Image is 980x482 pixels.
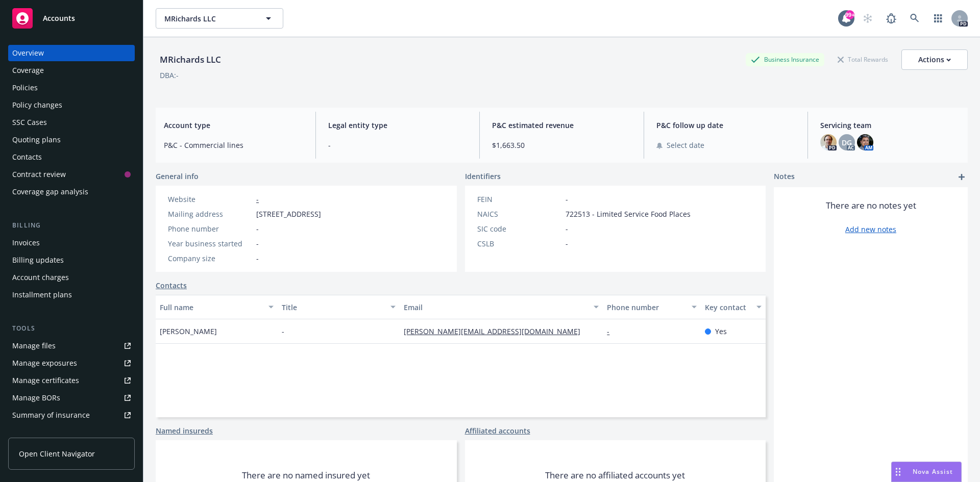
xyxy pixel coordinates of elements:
[328,140,468,150] span: -
[12,252,64,268] div: Billing updates
[465,171,501,182] span: Identifiers
[8,80,135,96] a: Policies
[955,171,968,183] a: add
[566,223,568,234] span: -
[492,140,631,150] span: $1,663.50
[8,62,135,79] a: Coverage
[8,97,135,113] a: Policy changes
[774,171,795,183] span: Notes
[168,209,252,219] div: Mailing address
[477,238,561,249] div: CSLB
[8,132,135,148] a: Quoting plans
[404,326,589,336] a: [PERSON_NAME][EMAIL_ADDRESS][DOMAIN_NAME]
[168,238,252,249] div: Year business started
[8,252,135,268] a: Billing updates
[477,223,561,234] div: SIC code
[12,184,88,200] div: Coverage gap analysis
[12,355,77,371] div: Manage exposures
[278,295,400,319] button: Title
[845,10,854,19] div: 99+
[8,372,135,389] a: Manage certificates
[8,338,135,354] a: Manage files
[492,120,631,131] span: P&C estimated revenue
[8,4,135,33] a: Accounts
[8,235,135,251] a: Invoices
[282,302,384,313] div: Title
[256,194,259,204] a: -
[160,70,179,81] div: DBA: -
[12,97,62,113] div: Policy changes
[242,469,370,481] span: There are no named insured yet
[164,13,253,24] span: MRichards LLC
[404,302,587,313] div: Email
[8,390,135,406] a: Manage BORs
[8,355,135,371] a: Manage exposures
[12,80,38,96] div: Policies
[8,114,135,131] a: SSC Cases
[168,253,252,264] div: Company size
[160,326,217,337] span: [PERSON_NAME]
[465,425,530,436] a: Affiliated accounts
[826,199,916,212] span: There are no notes yet
[282,326,284,337] span: -
[400,295,603,319] button: Email
[8,323,135,334] div: Tools
[607,326,618,336] a: -
[701,295,766,319] button: Key contact
[820,134,837,150] img: photo
[12,390,60,406] div: Manage BORs
[892,462,904,481] div: Drag to move
[891,462,962,482] button: Nova Assist
[857,8,878,29] a: Start snowing
[43,14,75,22] span: Accounts
[12,338,56,354] div: Manage files
[545,469,685,481] span: There are no affiliated accounts yet
[164,120,303,131] span: Account type
[656,120,796,131] span: P&C follow up date
[12,149,42,165] div: Contacts
[832,53,893,66] div: Total Rewards
[12,132,61,148] div: Quoting plans
[705,302,750,313] div: Key contact
[12,114,47,131] div: SSC Cases
[8,407,135,423] a: Summary of insurance
[328,120,468,131] span: Legal entity type
[8,45,135,61] a: Overview
[164,140,303,150] span: P&C - Commercial lines
[667,140,704,150] span: Select date
[156,53,225,66] div: MRichards LLC
[8,269,135,286] a: Account charges
[842,137,852,148] span: DG
[168,194,252,205] div: Website
[8,220,135,231] div: Billing
[477,209,561,219] div: NAICS
[156,295,278,319] button: Full name
[8,149,135,165] a: Contacts
[156,8,283,29] button: MRichards LLC
[8,287,135,303] a: Installment plans
[477,194,561,205] div: FEIN
[607,302,685,313] div: Phone number
[928,8,948,29] a: Switch app
[566,238,568,249] span: -
[820,120,960,131] span: Servicing team
[12,372,79,389] div: Manage certificates
[19,448,95,459] span: Open Client Navigator
[913,467,953,476] span: Nova Assist
[256,223,259,234] span: -
[715,326,727,337] span: Yes
[12,407,90,423] div: Summary of insurance
[8,184,135,200] a: Coverage gap analysis
[746,53,824,66] div: Business Insurance
[12,269,69,286] div: Account charges
[256,238,259,249] span: -
[8,166,135,183] a: Contract review
[904,8,925,29] a: Search
[918,50,951,69] div: Actions
[12,235,40,251] div: Invoices
[12,45,44,61] div: Overview
[160,302,262,313] div: Full name
[156,280,187,291] a: Contacts
[857,134,873,150] img: photo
